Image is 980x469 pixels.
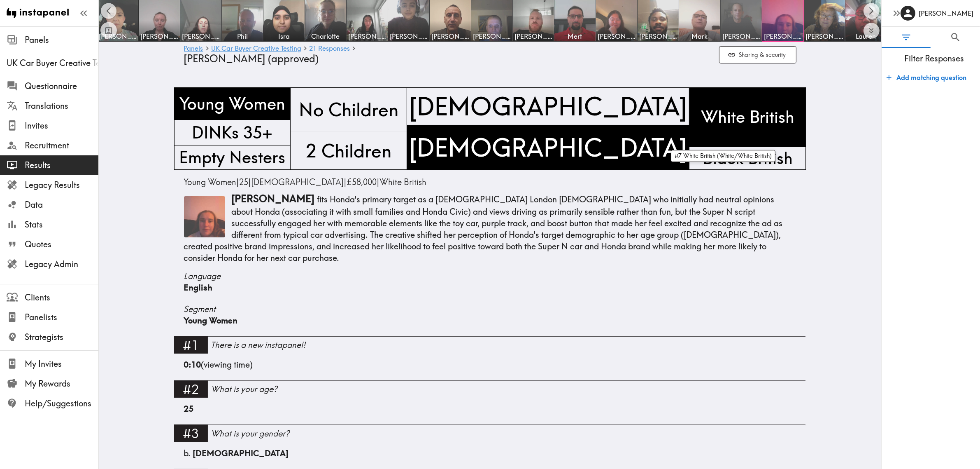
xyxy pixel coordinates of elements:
a: 21 Responses [309,45,350,53]
span: 21 Responses [309,45,350,52]
span: My Rewards [25,378,98,389]
span: [PERSON_NAME] [639,32,677,41]
span: [PERSON_NAME] [99,32,137,41]
button: Scroll right [864,3,880,19]
span: Language [184,270,796,282]
a: Panels [184,45,203,53]
a: UK Car Buyer Creative Testing [211,45,301,53]
span: UK Car Buyer Creative Testing [7,57,98,69]
span: [PERSON_NAME] [348,32,386,41]
button: Toggle between responses and questions [100,22,117,39]
div: (viewing time) [184,359,796,380]
span: Phil [223,32,261,41]
div: #3 [174,424,208,442]
span: Translations [25,100,98,112]
a: #1There is a new instapanel! [174,336,806,359]
span: Young Women [184,315,238,326]
h6: [PERSON_NAME] [919,9,973,18]
span: [PERSON_NAME] [598,32,635,41]
span: English [184,282,213,293]
span: [DEMOGRAPHIC_DATA] [407,129,689,166]
span: Recruitment [25,140,98,151]
button: Sharing & security [719,46,796,64]
button: Expand to show all items [864,23,880,39]
span: Panelists [25,312,98,323]
span: White British [699,104,796,130]
button: Scroll left [101,3,117,19]
span: Lauren [847,32,885,41]
span: [PERSON_NAME] [431,32,469,41]
div: #2 [174,380,208,398]
span: Quotes [25,239,98,250]
span: Questionnaire [25,80,98,92]
span: [PERSON_NAME] [514,32,552,41]
span: Help/Suggestions [25,398,98,409]
span: Young Women [184,177,237,187]
span: Legacy Admin [25,258,98,270]
span: | [240,177,251,187]
span: 25 [240,177,249,187]
span: Results [25,159,98,171]
span: Isra [265,32,303,41]
span: £58,000 [347,177,377,187]
span: | [251,177,347,187]
span: Filter Responses [888,53,980,64]
span: Panels [25,34,98,46]
button: Add matching question [883,69,970,86]
span: [PERSON_NAME] [140,32,178,41]
span: [PERSON_NAME] [182,32,220,41]
span: Mark [681,32,719,41]
span: [DEMOGRAPHIC_DATA] [251,177,344,187]
span: My Invites [25,358,98,370]
span: [PERSON_NAME] [232,192,315,205]
span: Search [950,32,961,43]
span: Data [25,199,98,211]
span: | [347,177,380,187]
span: [PERSON_NAME] [764,32,802,41]
span: | [184,177,240,187]
span: [PERSON_NAME] [473,32,511,41]
span: Young Women [178,91,287,117]
span: Stats [25,219,98,230]
button: Filter Responses [882,27,931,48]
span: Mert [556,32,594,41]
span: [PERSON_NAME] [805,32,843,41]
span: Segment [184,303,796,315]
span: [DEMOGRAPHIC_DATA] [407,87,689,125]
div: 25 [184,403,796,424]
span: No Children [297,95,400,124]
b: 0:10 [184,359,201,370]
span: [PERSON_NAME] [722,32,760,41]
span: DINKs 35+ [190,120,274,145]
span: Legacy Results [25,179,98,191]
a: #2What is your age? [174,380,806,403]
span: Charlotte [307,32,345,41]
a: #3What is your gender? [174,424,806,447]
p: fits Honda's primary target as a [DEMOGRAPHIC_DATA] London [DEMOGRAPHIC_DATA] who initially had n... [184,192,796,264]
span: Invites [25,120,98,131]
div: There is a new instapanel! [211,339,806,351]
span: Strategists [25,331,98,343]
span: White British [380,177,427,187]
div: What is your age? [211,383,806,395]
div: What is your gender? [211,428,806,439]
span: Empty Nesters [177,144,287,170]
span: [PERSON_NAME] [390,32,428,41]
img: Thumbnail [184,196,225,237]
span: [DEMOGRAPHIC_DATA] [193,448,289,458]
div: #1 [174,336,208,354]
span: 2 Children [304,136,393,165]
span: Black British [701,145,794,171]
div: b. [184,448,796,459]
span: [PERSON_NAME] (approved) [184,52,319,65]
span: Clients [25,292,98,303]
